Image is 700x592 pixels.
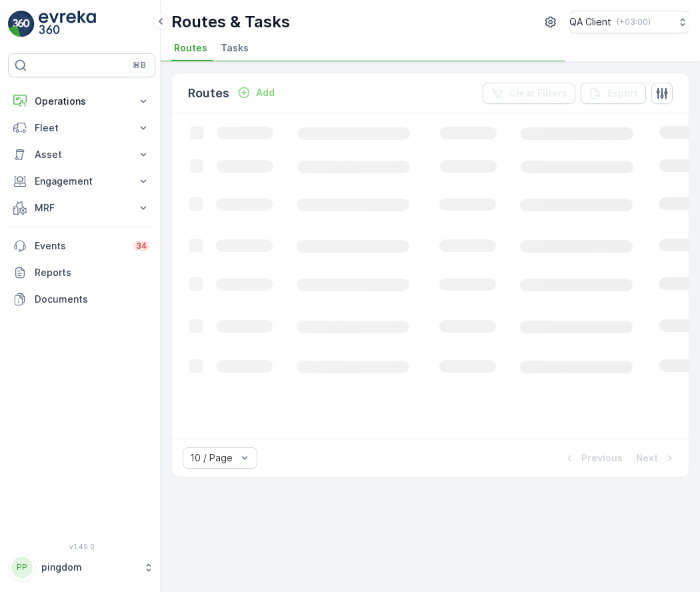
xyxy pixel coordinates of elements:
button: QA Client(+03:00) [569,11,689,33]
button: PPpingdom [8,553,155,581]
button: Previous [561,450,624,466]
p: Operations [35,95,129,108]
a: Reports [8,259,155,286]
p: Add [256,86,275,99]
img: logo_light-DOdMpM7g.png [39,11,96,37]
button: Next [635,450,678,466]
p: Routes [188,84,229,103]
p: Reports [35,266,150,279]
p: Documents [35,293,150,306]
p: Engagement [35,175,129,188]
button: Clear Filters [483,83,575,104]
a: Events34 [8,233,155,259]
p: Asset [35,148,129,161]
p: Previous [581,451,623,465]
button: Fleet [8,115,155,141]
a: Documents [8,286,155,313]
img: logo [8,11,35,37]
button: Engagement [8,168,155,195]
p: Next [636,451,658,465]
button: Add [232,85,280,101]
button: Export [581,83,646,104]
p: 34 [136,241,147,251]
span: Tasks [221,41,249,55]
p: MRF [35,201,129,215]
p: QA Client [569,15,611,29]
p: Clear Filters [509,87,567,100]
span: Routes [174,41,207,55]
p: Events [35,239,125,253]
button: MRF [8,195,155,221]
p: ( +03:00 ) [617,17,651,27]
button: Operations [8,88,155,115]
div: PP [11,557,33,578]
p: ⌘B [133,60,146,71]
span: v 1.49.0 [8,543,155,551]
button: Asset [8,141,155,168]
p: pingdom [41,561,137,574]
p: Routes & Tasks [171,11,290,33]
p: Fleet [35,121,129,135]
p: Export [607,87,638,100]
